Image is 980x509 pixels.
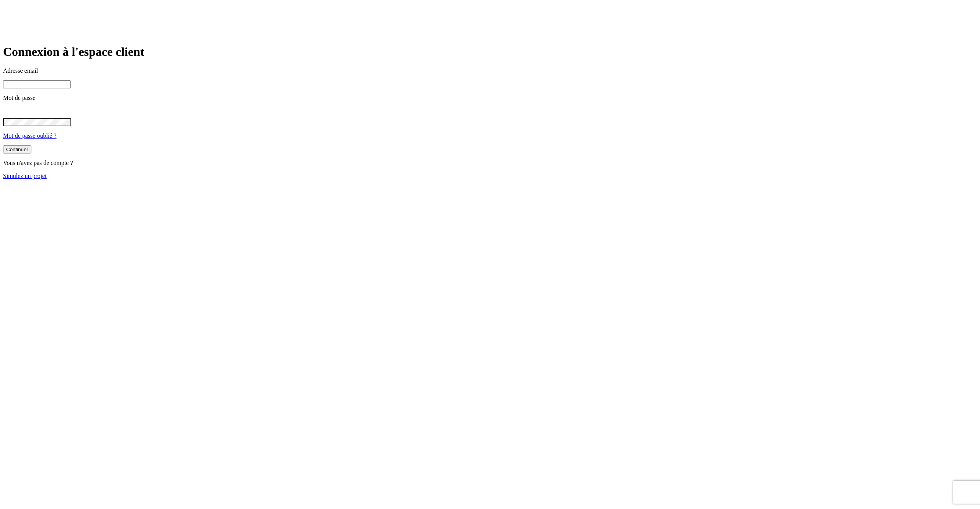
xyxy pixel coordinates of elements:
[6,147,28,152] div: Continuer
[3,132,57,139] a: Mot de passe oublié ?
[3,173,47,179] a: Simulez un projet
[3,160,977,166] p: Vous n'avez pas de compte ?
[3,67,977,74] p: Adresse email
[3,45,977,59] h1: Connexion à l'espace client
[3,95,977,101] p: Mot de passe
[3,145,31,153] button: Continuer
